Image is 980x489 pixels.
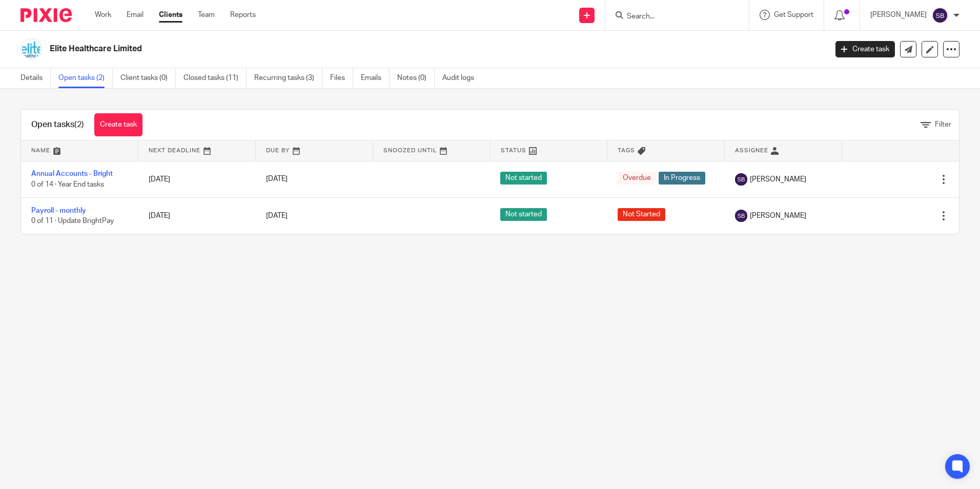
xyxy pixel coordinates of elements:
[230,10,256,20] a: Reports
[94,113,142,136] a: Create task
[31,119,84,130] h1: Open tasks
[31,181,104,188] span: 0 of 14 · Year End tasks
[618,172,656,185] span: Overdue
[626,12,718,22] input: Search
[735,210,747,222] img: svg%3E
[618,148,635,153] span: Tags
[618,208,665,221] span: Not Started
[21,38,42,60] img: Logo.png
[266,212,288,219] span: [DATE]
[659,172,705,185] span: In Progress
[74,120,84,129] span: (2)
[50,44,666,54] h2: Elite Healthcare Limited
[442,68,482,88] a: Audit logs
[735,173,747,186] img: svg%3E
[361,68,390,88] a: Emails
[750,211,806,221] span: [PERSON_NAME]
[383,148,437,153] span: Snoozed Until
[870,10,927,20] p: [PERSON_NAME]
[774,11,813,18] span: Get Support
[138,197,256,234] td: [DATE]
[31,170,113,177] a: Annual Accounts - Bright
[127,10,144,20] a: Email
[266,176,288,183] span: [DATE]
[500,172,547,185] span: Not started
[397,68,435,88] a: Notes (0)
[159,10,182,20] a: Clients
[120,68,176,88] a: Client tasks (0)
[254,68,322,88] a: Recurring tasks (3)
[835,41,895,57] a: Create task
[31,207,86,214] a: Payroll - monthly
[750,174,806,185] span: [PERSON_NAME]
[500,208,547,221] span: Not started
[935,121,951,128] span: Filter
[198,10,215,20] a: Team
[183,68,247,88] a: Closed tasks (11)
[138,161,256,197] td: [DATE]
[21,68,51,88] a: Details
[932,7,948,24] img: svg%3E
[21,8,72,22] img: Pixie
[95,10,111,20] a: Work
[501,148,526,153] span: Status
[31,217,114,225] span: 0 of 11 · Update BrightPay
[330,68,353,88] a: Files
[58,68,113,88] a: Open tasks (2)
